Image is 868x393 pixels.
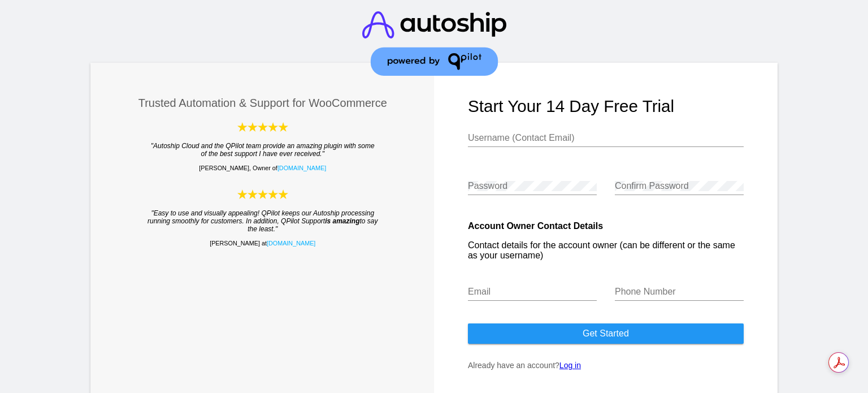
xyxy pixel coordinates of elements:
[147,142,378,158] blockquote: "Autoship Cloud and the QPilot team provide an amazing plugin with some of the best support I hav...
[468,361,744,370] p: Already have an account?
[468,240,744,261] p: Contact details for the account owner (can be different or the same as your username)
[468,133,744,143] input: Username (Contact Email)
[125,165,401,171] p: [PERSON_NAME], Owner of
[468,287,597,297] input: Email
[325,217,359,225] strong: is amazing
[125,240,401,247] p: [PERSON_NAME] at
[237,188,288,200] img: Autoship Cloud powered by QPilot
[468,221,603,231] strong: Account Owner Contact Details
[559,361,581,370] a: Log in
[147,209,378,233] blockquote: "Easy to use and visually appealing! QPilot keeps our Autoship processing running smoothly for cu...
[237,121,288,133] img: Autoship Cloud powered by QPilot
[615,287,744,297] input: Phone Number
[277,165,326,171] a: [DOMAIN_NAME]
[583,329,629,338] span: Get started
[267,240,315,247] a: [DOMAIN_NAME]
[468,97,744,116] h1: Start your 14 day free trial
[468,323,744,344] button: Get started
[125,97,401,110] h3: Trusted Automation & Support for WooCommerce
